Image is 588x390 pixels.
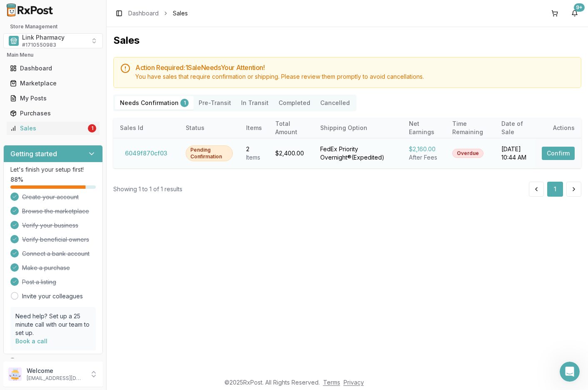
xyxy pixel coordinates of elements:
button: Support [3,354,103,369]
div: Showing 1 to 1 of 1 results [113,185,182,193]
h5: Action Required: 1 Sale Need s Your Attention! [135,64,574,71]
th: Shipping Option [314,118,402,138]
button: Select a view [3,33,103,48]
span: Post a listing [22,278,56,286]
th: Items [239,118,269,138]
a: Invite your colleagues [22,292,83,300]
button: 9+ [568,7,581,20]
div: 1 [180,99,189,107]
a: Book a call [15,337,47,345]
div: 1 [88,124,96,132]
span: Sales [173,9,188,17]
div: Item s [246,153,262,162]
p: Need help? Set up a 25 minute call with our team to set up. [15,312,91,337]
span: # 1710550983 [22,42,56,48]
span: Verify your business [22,221,78,230]
th: Actions [535,118,581,138]
span: Create your account [22,193,79,201]
th: Sales Id [113,118,179,138]
div: $2,160.00 [409,145,439,153]
button: Pre-Transit [194,96,236,110]
p: [EMAIL_ADDRESS][DOMAIN_NAME] [27,375,85,382]
th: Net Earnings [402,118,445,138]
div: Marketplace [10,79,96,87]
button: My Posts [3,92,103,105]
button: Sales1 [3,122,103,135]
div: Pending Confirmation [186,145,233,161]
span: Verify beneficial owners [22,235,89,244]
p: Let's finish your setup first! [10,165,96,174]
button: Confirm [542,147,575,160]
a: Dashboard [7,61,100,76]
a: Dashboard [128,9,159,17]
a: Marketplace [7,76,100,91]
h3: Getting started [10,149,57,159]
div: 9+ [574,3,585,12]
div: You have sales that require confirmation or shipping. Please review them promptly to avoid cancel... [135,72,574,81]
div: After Fees [409,153,439,162]
div: $2,400.00 [275,149,307,157]
th: Time Remaining [446,118,495,138]
span: Connect a bank account [22,250,90,258]
nav: breadcrumb [128,9,188,17]
a: Terms [323,379,340,386]
div: Dashboard [10,64,96,72]
th: Date of Sale [495,118,535,138]
th: Status [179,118,239,138]
button: Needs Confirmation [115,96,194,110]
th: Total Amount [269,118,314,138]
button: In Transit [236,96,274,110]
a: Privacy [344,379,364,386]
h1: Sales [113,34,581,47]
button: 1 [547,182,563,197]
span: Make a purchase [22,264,70,272]
button: Dashboard [3,62,103,75]
button: Purchases [3,107,103,120]
span: Link Pharmacy [22,33,65,42]
div: Overdue [452,149,483,158]
button: Cancelled [315,96,355,110]
h2: Main Menu [7,52,100,58]
a: Sales1 [7,121,100,136]
p: Welcome [27,367,85,375]
img: RxPost Logo [3,3,57,17]
div: Sales [10,124,86,132]
div: My Posts [10,94,96,102]
span: 88 % [10,175,23,184]
div: Purchases [10,109,96,117]
a: My Posts [7,91,100,106]
img: User avatar [8,367,22,381]
div: [DATE] 10:44 AM [501,145,528,162]
div: 2 [246,145,262,153]
button: Marketplace [3,77,103,90]
button: Completed [274,96,315,110]
div: FedEx Priority Overnight® ( Expedited ) [320,145,396,162]
iframe: Intercom live chat [560,362,580,382]
button: 6049f870cf03 [120,147,172,160]
a: Purchases [7,106,100,121]
h2: Store Management [3,23,103,30]
span: Browse the marketplace [22,207,89,215]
